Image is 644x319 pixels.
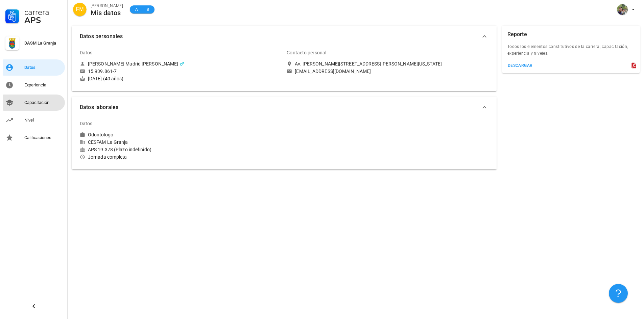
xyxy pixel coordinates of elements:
[507,63,533,68] div: descargar
[80,103,480,112] span: Datos laborales
[73,3,87,16] div: avatar
[3,77,65,93] a: Experiencia
[24,41,62,46] div: DASM La Granja
[80,147,281,153] div: APS 19.378 (Plazo indefinido)
[80,115,93,132] div: Datos
[80,154,281,160] div: Jornada completa
[507,26,527,43] div: Reporte
[88,68,117,74] div: 15.939.861-7
[3,112,65,128] a: Nivel
[295,68,371,74] div: [EMAIL_ADDRESS][DOMAIN_NAME]
[24,135,62,140] div: Calificaciones
[24,8,62,16] div: Carrera
[88,132,113,138] div: Odontólogo
[287,61,488,67] a: Av. [PERSON_NAME][STREET_ADDRESS][PERSON_NAME][US_STATE]
[287,45,326,61] div: Contacto personal
[3,59,65,76] a: Datos
[72,26,497,47] button: Datos personales
[80,76,281,82] div: [DATE] (40 años)
[505,61,535,70] button: descargar
[80,45,93,61] div: Datos
[24,16,62,24] div: APS
[80,32,480,41] span: Datos personales
[617,4,628,15] div: avatar
[145,6,150,13] span: 8
[24,100,62,105] div: Capacitación
[3,130,65,146] a: Calificaciones
[24,65,62,70] div: Datos
[295,61,442,67] div: Av. [PERSON_NAME][STREET_ADDRESS][PERSON_NAME][US_STATE]
[80,139,281,145] div: CESFAM La Granja
[24,117,62,123] div: Nivel
[287,68,488,74] a: [EMAIL_ADDRESS][DOMAIN_NAME]
[91,2,123,9] div: [PERSON_NAME]
[134,6,139,13] span: A
[502,43,640,61] div: Todos los elementos constitutivos de la carrera; capacitación, experiencia y niveles.
[72,97,497,118] button: Datos laborales
[24,82,62,88] div: Experiencia
[91,9,123,17] div: Mis datos
[76,3,84,16] span: FM
[3,95,65,111] a: Capacitación
[88,61,178,67] div: [PERSON_NAME] Madrid [PERSON_NAME]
